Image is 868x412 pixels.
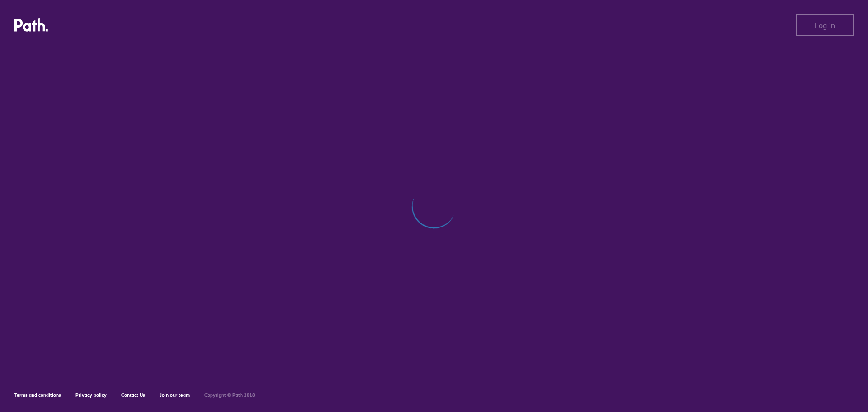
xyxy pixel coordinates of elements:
[204,393,255,398] h6: Copyright © Path 2018
[121,392,145,398] a: Contact Us
[75,392,107,398] a: Privacy policy
[14,392,61,398] a: Terms and conditions
[796,14,854,36] button: Log in
[815,21,835,29] span: Log in
[160,392,190,398] a: Join our team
